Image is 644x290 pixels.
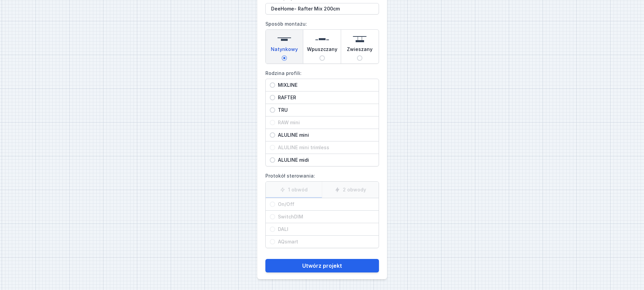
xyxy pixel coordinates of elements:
span: ALULINE mini [275,132,375,138]
input: Nazwa projektu: [265,3,379,15]
label: Sposób montażu: [265,19,379,64]
span: TRU [275,107,375,113]
span: Zwieszany [347,46,373,55]
span: ALULINE midi [275,157,375,163]
img: recessed.svg [315,32,329,46]
label: Rodzina profili: [265,68,379,166]
input: Natynkowy [282,55,287,61]
button: Utwórz projekt [265,259,379,272]
input: Zwieszany [357,55,362,61]
label: Protokół sterowania: [265,170,379,248]
img: surface.svg [278,32,291,46]
input: Wpuszczany [319,55,325,61]
span: Natynkowy [271,46,298,55]
input: MIXLINE [270,82,275,88]
input: TRU [270,107,275,113]
span: Wpuszczany [307,46,337,55]
input: ALULINE mini [270,132,275,138]
input: ALULINE midi [270,157,275,163]
input: RAFTER [270,95,275,100]
span: RAFTER [275,94,375,101]
img: suspended.svg [353,32,366,46]
span: MIXLINE [275,82,375,88]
